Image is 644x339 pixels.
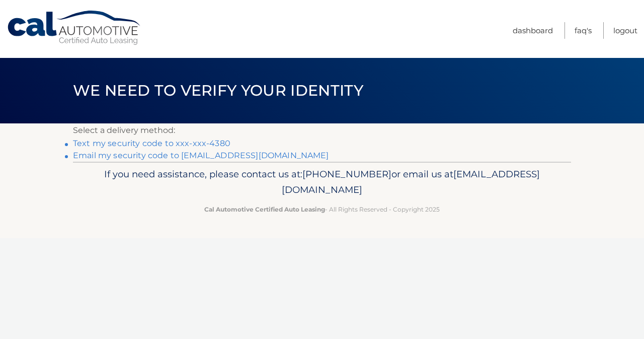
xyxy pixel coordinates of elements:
p: If you need assistance, please contact us at: or email us at [79,166,565,198]
a: Dashboard [513,22,553,39]
span: [PHONE_NUMBER] [302,168,391,180]
a: Cal Automotive [7,10,142,46]
strong: Cal Automotive Certified Auto Leasing [204,206,325,213]
p: - All Rights Reserved - Copyright 2025 [79,204,565,215]
a: Email my security code to [EMAIL_ADDRESS][DOMAIN_NAME] [73,151,329,160]
p: Select a delivery method: [73,123,571,138]
span: We need to verify your identity [73,81,363,100]
a: FAQ's [575,22,592,39]
a: Text my security code to xxx-xxx-4380 [73,139,230,148]
a: Logout [613,22,637,39]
